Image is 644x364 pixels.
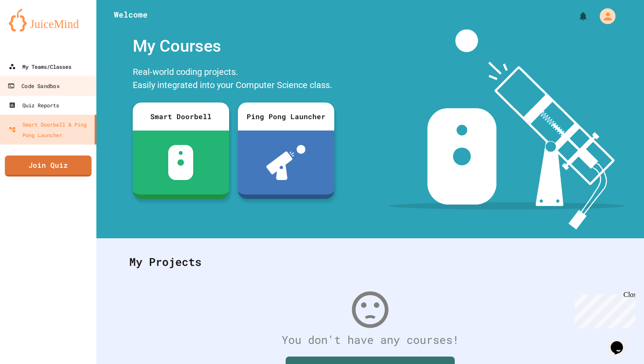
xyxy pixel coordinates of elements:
[571,291,635,328] iframe: chat widget
[133,102,229,131] div: Smart Doorbell
[7,81,59,92] div: Code Sandbox
[168,145,193,180] img: sdb-white.svg
[120,332,620,348] div: You don't have any courses!
[128,63,339,96] div: Real-world coding projects. Easily integrated into your Computer Science class.
[128,29,339,63] div: My Courses
[9,100,59,110] div: Quiz Reports
[9,9,88,32] img: logo-orange.svg
[266,145,305,180] img: ppl-with-ball.png
[4,4,60,56] div: Chat with us now!Close
[9,61,71,72] div: My Teams/Classes
[591,6,618,26] div: My Account
[120,245,620,279] div: My Projects
[5,155,92,177] a: Join Quiz
[389,29,624,230] img: banner-image-my-projects.png
[9,119,91,140] div: Smart Doorbell & Ping Pong Launcher
[238,102,334,131] div: Ping Pong Launcher
[607,329,635,355] iframe: chat widget
[562,9,591,24] div: My Notifications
